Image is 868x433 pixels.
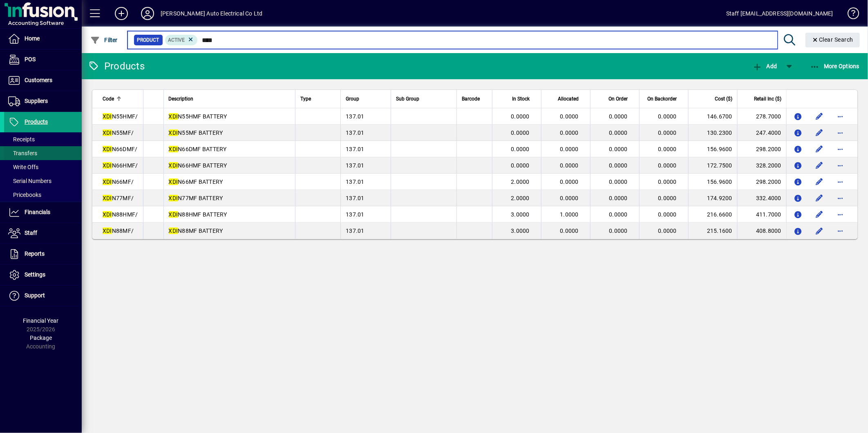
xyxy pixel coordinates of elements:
[103,94,114,103] span: Code
[560,146,579,152] span: 0.0000
[25,56,36,62] span: POS
[813,110,826,123] button: Edit
[103,195,134,201] span: N77MF/
[169,195,223,201] span: N77MF BATTERY
[511,113,530,120] span: 0.0000
[25,35,40,42] span: Home
[688,174,737,190] td: 156.9600
[715,94,732,103] span: Cost ($)
[25,77,52,83] span: Customers
[4,160,82,174] a: Write Offs
[754,94,781,103] span: Retail Inc ($)
[658,228,677,234] span: 0.0000
[658,146,677,152] span: 0.0000
[169,94,194,103] span: Description
[688,108,737,125] td: 146.6700
[688,190,737,206] td: 174.9200
[658,195,677,201] span: 0.0000
[688,125,737,141] td: 130.2300
[103,129,134,136] span: N55MF/
[25,209,50,215] span: Financials
[103,179,112,185] em: XDI
[834,175,847,188] button: More options
[103,211,112,218] em: XDI
[103,129,112,136] em: XDI
[841,2,858,28] a: Knowledge Base
[737,125,786,141] td: 247.4000
[169,162,178,169] em: XDI
[300,94,336,103] div: Type
[346,195,365,201] span: 137.01
[396,94,452,103] div: Sub Group
[25,118,48,125] span: Products
[813,159,826,172] button: Edit
[737,157,786,174] td: 328.2000
[462,94,487,103] div: Barcode
[4,49,82,70] a: POS
[90,37,118,43] span: Filter
[644,94,684,103] div: On Backorder
[103,195,112,201] em: XDI
[137,36,159,44] span: Product
[169,162,227,169] span: N66HMF BATTERY
[103,179,134,185] span: N66MF/
[103,113,138,120] span: N55HMF/
[512,94,530,103] span: In Stock
[609,113,628,120] span: 0.0000
[8,164,38,170] span: Write Offs
[103,228,134,234] span: N88MF/
[560,179,579,185] span: 0.0000
[4,188,82,202] a: Pricebooks
[169,179,178,185] em: XDI
[737,206,786,223] td: 411.7000
[103,162,138,169] span: N66HMF/
[688,141,737,157] td: 156.9600
[813,208,826,221] button: Edit
[737,190,786,206] td: 332.4000
[346,94,359,103] span: Group
[609,179,628,185] span: 0.0000
[737,174,786,190] td: 298.2000
[169,195,178,201] em: XDI
[726,7,833,20] div: Staff [EMAIL_ADDRESS][DOMAIN_NAME]
[511,179,530,185] span: 2.0000
[595,94,635,103] div: On Order
[161,7,262,20] div: [PERSON_NAME] Auto Electrical Co Ltd
[737,223,786,239] td: 408.8000
[737,141,786,157] td: 298.2000
[165,35,198,45] mat-chip: Activation Status: Active
[658,211,677,218] span: 0.0000
[346,162,365,169] span: 137.01
[658,179,677,185] span: 0.0000
[4,146,82,160] a: Transfers
[805,33,860,47] button: Clear
[8,136,35,143] span: Receipts
[658,113,677,120] span: 0.0000
[396,94,419,103] span: Sub Group
[103,228,112,234] em: XDI
[4,223,82,243] a: Staff
[560,129,579,136] span: 0.0000
[4,202,82,223] a: Financials
[511,146,530,152] span: 0.0000
[609,211,628,218] span: 0.0000
[103,113,112,120] em: XDI
[688,157,737,174] td: 172.7500
[25,292,45,299] span: Support
[609,129,628,136] span: 0.0000
[808,59,862,74] button: More Options
[346,179,365,185] span: 137.01
[834,208,847,221] button: More options
[560,113,579,120] span: 0.0000
[658,129,677,136] span: 0.0000
[560,195,579,201] span: 0.0000
[511,195,530,201] span: 2.0000
[813,192,826,205] button: Edit
[169,211,178,218] em: XDI
[609,195,628,201] span: 0.0000
[813,224,826,237] button: Edit
[647,94,677,103] span: On Backorder
[462,94,480,103] span: Barcode
[103,162,112,169] em: XDI
[560,211,579,218] span: 1.0000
